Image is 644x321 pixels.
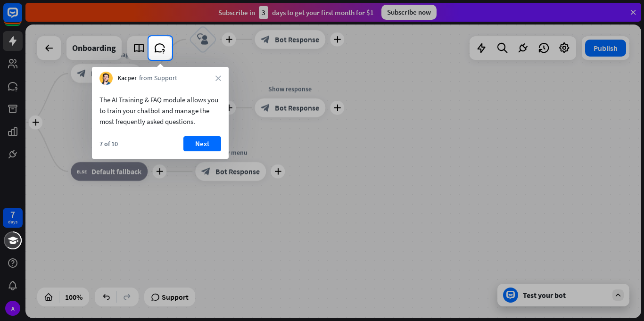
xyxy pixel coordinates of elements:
span: Kacper [117,74,137,83]
span: from Support [139,74,177,83]
div: 7 of 10 [99,140,118,148]
div: The AI Training & FAQ module allows you to train your chatbot and manage the most frequently aske... [99,94,221,127]
button: Next [183,136,221,151]
i: close [215,75,221,81]
button: Open LiveChat chat widget [8,4,36,32]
